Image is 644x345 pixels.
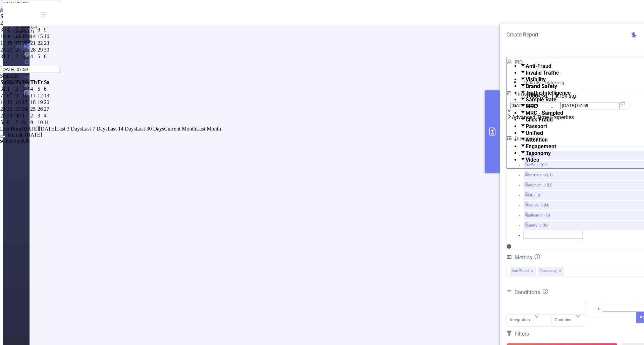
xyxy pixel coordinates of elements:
[30,47,37,53] div: 28
[7,92,15,99] td: September 8, 2025
[22,79,30,85] span: We
[30,99,37,106] td: September 18, 2025
[22,112,30,119] td: October 1, 2025
[15,86,21,92] div: 2
[0,54,6,60] div: 31
[44,92,50,99] td: September 13, 2025
[44,79,50,85] span: Sa
[7,54,15,60] div: 1
[44,106,50,112] td: September 27, 2025
[15,106,22,112] td: September 23, 2025
[30,119,37,125] div: 9
[0,47,6,53] div: 24
[22,53,30,60] td: September 3, 2025
[30,79,37,85] span: Th
[22,92,30,99] td: September 10, 2025
[22,119,30,126] td: October 8, 2025
[44,99,50,105] div: 20
[22,113,30,119] div: 1
[15,119,21,125] div: 7
[37,119,44,126] td: October 10, 2025
[37,92,44,99] td: September 12, 2025
[13,34,644,39] li: Level 5 (l5)
[30,86,37,92] td: September 4, 2025
[44,119,50,126] td: October 11, 2025
[15,79,22,86] th: Tue
[7,106,15,112] td: September 22, 2025
[38,86,43,92] div: 5
[7,93,15,99] div: 8
[37,47,44,53] td: August 29, 2025
[15,106,21,112] div: 23
[15,54,21,60] div: 2
[30,47,37,53] td: August 28, 2025
[7,112,15,119] td: September 29, 2025
[38,47,43,53] div: 29
[37,99,44,106] td: September 19, 2025
[7,79,15,85] span: Mo
[7,86,15,92] div: 1
[15,47,22,53] td: August 26, 2025
[13,29,644,34] li: Creative (l4)
[44,79,50,86] th: Sat
[44,86,50,92] td: September 6, 2025
[44,113,50,119] div: 4
[38,119,43,125] div: 10
[15,99,21,105] div: 16
[0,99,6,105] div: 14
[0,106,6,112] div: 21
[21,126,39,132] span: [DATE]
[30,99,37,105] div: 18
[7,47,15,53] td: August 25, 2025
[0,86,6,92] div: 31
[15,47,21,53] div: 26
[7,119,15,126] td: October 6, 2025
[44,106,50,112] div: 27
[30,54,37,60] div: 4
[22,86,30,92] td: September 3, 2025
[22,86,30,92] div: 3
[15,79,21,85] span: Tu
[56,126,82,132] span: Last 3 Days
[23,138,30,144] a: Ok
[44,112,50,119] td: October 4, 2025
[7,47,15,53] div: 25
[0,93,6,99] div: 7
[30,79,37,86] th: Thu
[30,113,37,119] div: 2
[15,53,22,60] td: September 2, 2025
[22,106,30,112] div: 24
[0,119,6,125] div: 5
[22,119,30,125] div: 8
[7,113,15,119] div: 29
[7,119,15,125] div: 6
[22,93,30,99] div: 10
[7,79,15,86] th: Mon
[22,54,30,60] div: 3
[107,126,136,132] span: Last 14 Days
[22,99,30,106] td: September 17, 2025
[8,73,19,79] a: 2025
[44,119,50,125] div: 11
[37,79,44,86] th: Fri
[22,79,30,86] th: Wed
[39,126,56,132] span: [DATE]
[15,86,22,92] td: September 2, 2025
[15,119,22,126] td: October 7, 2025
[30,119,37,126] td: October 9, 2025
[37,53,44,60] td: September 5, 2025
[37,86,44,92] td: September 5, 2025
[0,79,6,85] span: Su
[196,126,221,132] span: Last Month
[82,126,107,132] span: Last 7 Days
[30,86,37,92] div: 4
[44,93,50,99] div: 13
[164,126,196,132] span: Current Month
[22,106,30,112] td: September 24, 2025
[30,93,37,99] div: 11
[7,86,15,92] td: September 1, 2025
[44,99,50,106] td: September 20, 2025
[22,47,30,53] div: 27
[38,79,43,85] span: Fr
[15,113,21,119] div: 30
